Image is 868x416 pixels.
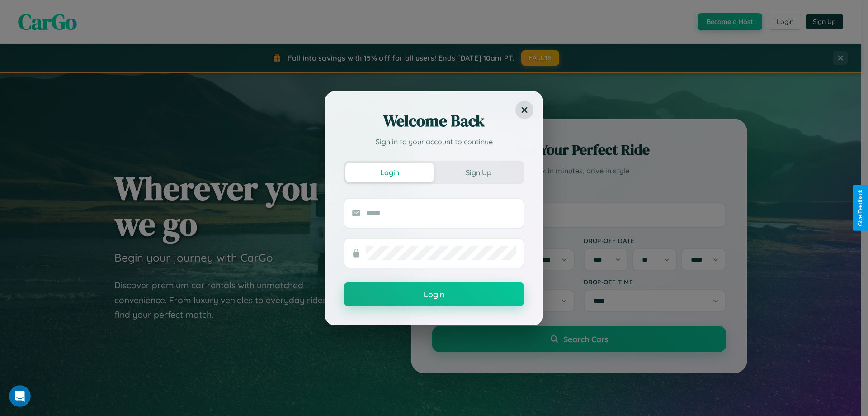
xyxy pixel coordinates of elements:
[344,136,524,147] p: Sign in to your account to continue
[434,163,523,182] button: Sign Up
[345,163,434,182] button: Login
[344,282,524,306] button: Login
[857,190,863,226] div: Give Feedback
[344,110,524,132] h2: Welcome Back
[9,385,31,407] iframe: Intercom live chat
